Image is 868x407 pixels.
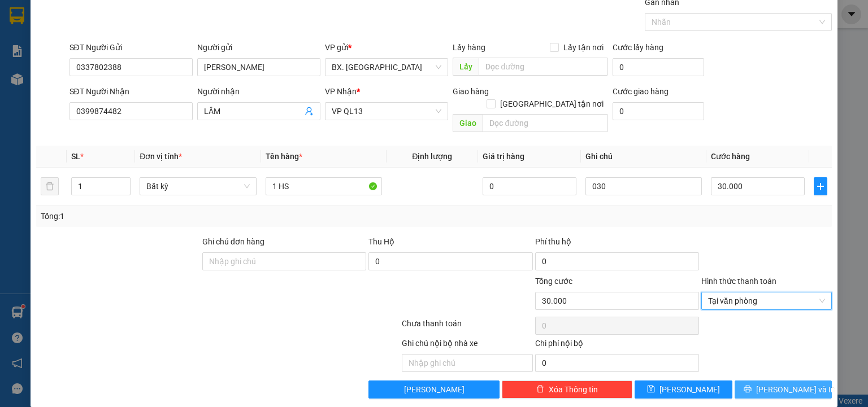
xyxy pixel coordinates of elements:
[496,98,608,110] span: [GEOGRAPHIC_DATA] tận nơi
[613,58,704,76] input: Cước lấy hàng
[735,380,832,399] button: printer[PERSON_NAME] và In
[202,252,366,270] input: Ghi chú đơn hàng
[483,152,524,161] span: Giá trị hàng
[635,380,732,399] button: save[PERSON_NAME]
[647,385,655,394] span: save
[453,43,485,52] span: Lấy hàng
[453,58,479,76] span: Lấy
[814,182,827,191] span: plus
[756,383,835,396] span: [PERSON_NAME] và In
[536,385,544,394] span: delete
[581,146,706,168] th: Ghi chú
[744,385,752,394] span: printer
[305,107,314,116] span: user-add
[613,102,704,120] input: Cước giao hàng
[202,237,264,246] label: Ghi chú đơn hàng
[479,58,608,76] input: Dọc đường
[453,87,489,96] span: Giao hàng
[559,41,608,54] span: Lấy tận nơi
[659,383,720,396] span: [PERSON_NAME]
[412,152,452,161] span: Định lượng
[402,337,532,354] div: Ghi chú nội bộ nhà xe
[535,337,699,354] div: Chi phí nội bộ
[453,114,483,132] span: Giao
[197,41,320,54] div: Người gửi
[401,317,533,337] div: Chưa thanh toán
[613,87,669,96] label: Cước giao hàng
[613,43,663,52] label: Cước lấy hàng
[708,292,825,309] span: Tại văn phòng
[404,383,465,396] span: [PERSON_NAME]
[368,237,394,246] span: Thu Hộ
[585,177,702,195] input: Ghi Chú
[332,59,441,76] span: BX. Ninh Sơn
[368,380,499,399] button: [PERSON_NAME]
[71,152,80,161] span: SL
[549,383,598,396] span: Xóa Thông tin
[701,277,776,286] label: Hình thức thanh toán
[402,354,532,372] input: Nhập ghi chú
[535,235,699,252] div: Phí thu hộ
[70,41,193,54] div: SĐT Người Gửi
[502,380,632,399] button: deleteXóa Thông tin
[711,152,750,161] span: Cước hàng
[41,177,59,195] button: delete
[70,85,193,98] div: SĐT Người Nhận
[140,152,182,161] span: Đơn vị tính
[483,177,576,195] input: 0
[146,178,249,195] span: Bất kỳ
[325,87,357,96] span: VP Nhận
[197,85,320,98] div: Người nhận
[325,41,448,54] div: VP gửi
[535,277,572,286] span: Tổng cước
[266,152,302,161] span: Tên hàng
[814,177,827,195] button: plus
[266,177,382,195] input: VD: Bàn, Ghế
[483,114,608,132] input: Dọc đường
[41,210,336,222] div: Tổng: 1
[332,103,441,120] span: VP QL13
